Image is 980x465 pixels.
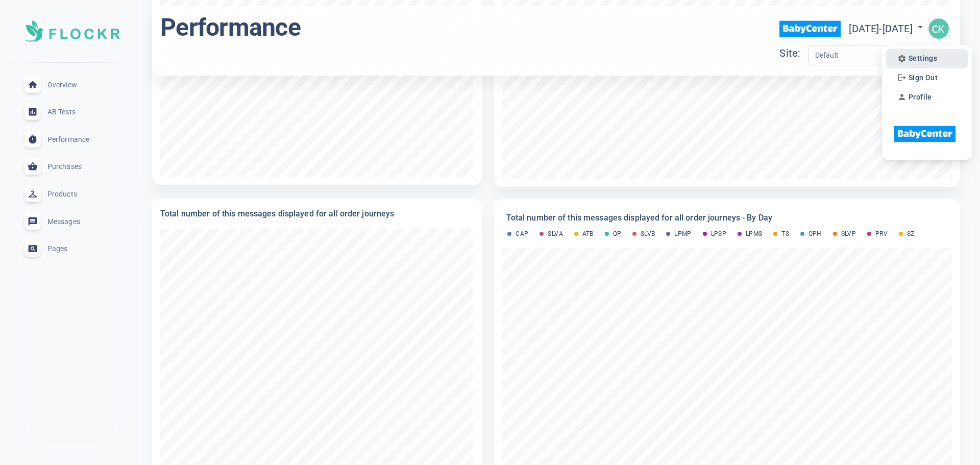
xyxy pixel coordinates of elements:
[894,52,940,66] button: Settings
[909,74,938,82] span: Sign Out
[894,90,935,104] button: Profile
[909,93,932,102] span: Profile
[894,70,941,85] button: Sign Out
[909,54,937,63] span: Settings
[894,118,955,150] img: babycenter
